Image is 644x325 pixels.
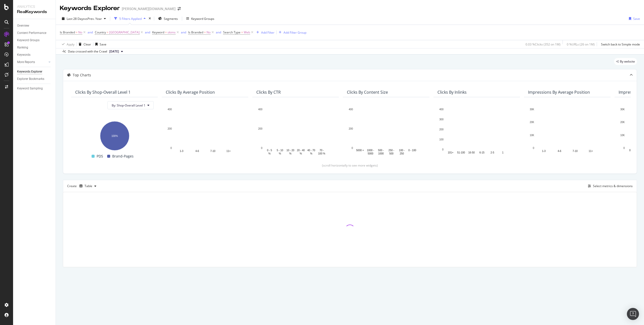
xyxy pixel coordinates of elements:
a: Content Performance [17,30,52,36]
span: Keyword [152,30,164,34]
svg: A chart. [256,107,335,155]
text: 0 [261,147,262,149]
text: 200 [258,127,262,130]
button: Keyword Groups [184,15,216,23]
button: Apply [60,40,74,48]
span: Search Type [223,30,240,34]
text: 100 % [318,152,325,155]
div: legacy label [614,58,637,65]
div: Select metrics & dimensions [593,184,633,188]
a: More Reports [17,60,47,65]
button: Table [77,182,98,190]
div: 5 Filters Applied [119,17,142,21]
div: Overview [17,23,29,28]
div: Add Filter Group [284,30,306,35]
span: By: Shop-Overall Level 1 [112,103,145,107]
div: Switch back to Simple mode [601,42,640,46]
div: and [181,30,186,34]
text: 250 [400,152,404,155]
span: = [165,30,167,34]
button: and [145,30,150,35]
svg: A chart. [166,107,244,155]
span: Web [244,29,250,36]
text: 400 [168,108,172,111]
span: = [241,30,243,34]
span: = [204,30,206,34]
div: and [216,30,221,34]
text: 20K [530,121,534,124]
text: 7-10 [210,150,215,152]
span: Is Branded [60,30,75,34]
div: RealKeywords [17,9,52,15]
text: 400 [349,108,353,111]
div: Create [67,182,98,190]
div: Ranking [17,45,28,50]
span: PDS [97,153,103,159]
text: 20K [620,121,625,124]
text: 1000 - [367,149,374,152]
text: 101+ [448,151,454,154]
svg: A chart. [437,107,516,157]
button: 5 Filters Applied [112,15,148,23]
div: and [88,30,93,34]
text: % [310,152,312,155]
text: 1 [502,151,504,154]
div: Keywords Explorer [17,69,42,74]
text: 30K [530,108,534,111]
text: 70 - [319,149,324,152]
div: 0.03 % Clicks ( 352 on 1M ) [526,42,560,46]
text: 10K [620,134,625,137]
span: Country [95,30,106,34]
text: 0 [351,147,353,149]
svg: A chart. [75,119,154,151]
div: Table [85,185,92,188]
div: Clicks By CTR [256,90,281,95]
span: No [207,29,211,36]
div: (scroll horizontally to see more widgets) [69,163,631,168]
span: By website [620,60,635,63]
div: [PERSON_NAME][DOMAIN_NAME] [122,6,176,11]
text: 0 [533,147,534,149]
text: 10 - 20 [287,149,295,152]
text: 5 - 10 [277,149,283,152]
div: Keyword Groups [191,17,214,21]
text: 5000 + [356,149,364,152]
span: No [78,29,82,36]
text: 400 [258,108,262,111]
div: Clicks By Shop-Overall Level 1 [75,90,131,95]
button: Save [627,15,640,23]
div: Data crossed with the Crawl [68,49,107,54]
button: Switch back to Simple mode [599,40,640,48]
div: Clicks By Inlinks [437,90,467,95]
button: Add Filter [254,29,274,35]
text: 1-3 [542,150,546,152]
button: and [88,30,93,35]
div: Keywords [17,52,30,58]
text: 5000 [368,152,374,155]
text: 200 [439,128,444,131]
div: times [148,16,152,21]
text: 0 [623,147,625,149]
div: Analytics [17,4,52,9]
text: 4-6 [558,150,561,152]
svg: A chart. [528,107,607,155]
button: [DATE] [107,48,125,55]
button: and [181,30,186,35]
text: % [631,152,633,155]
span: = [76,30,77,34]
text: 0 [442,148,444,151]
text: 11+ [589,150,593,152]
div: Keyword Sampling [17,86,43,91]
svg: A chart. [347,107,425,155]
span: Segments [164,17,178,21]
text: 200 [168,127,172,130]
button: Select metrics & dimensions [586,183,633,189]
text: 0 - 100 [408,149,416,152]
text: 1-3 [180,150,183,152]
div: 0 % URLs ( 26 on 1M ) [567,42,595,46]
text: 400 [439,108,444,111]
text: 2-5 [491,151,494,154]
